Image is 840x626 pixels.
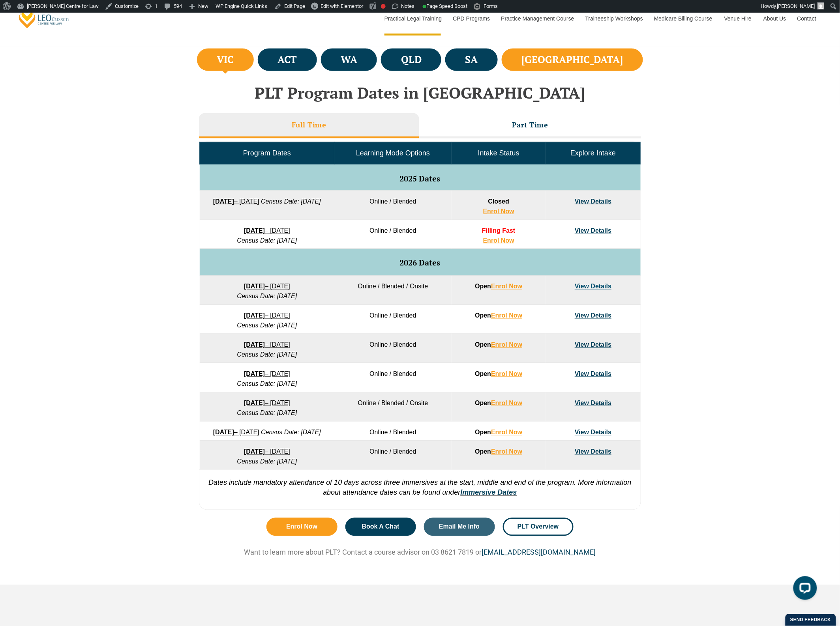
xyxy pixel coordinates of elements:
a: Enrol Now [491,312,522,319]
strong: Open [475,283,522,290]
a: Enrol Now [491,342,522,348]
td: Online / Blended [334,334,451,363]
a: Immersive Dates [461,489,517,497]
em: Census Date: [DATE] [237,410,297,417]
a: PLT Overview [503,518,574,536]
em: Census Date: [DATE] [237,458,297,465]
em: Census Date: [DATE] [261,429,321,436]
td: Online / Blended [334,191,451,220]
iframe: LiveChat chat widget [787,573,820,606]
span: 2026 Dates [400,258,441,268]
h4: WA [341,53,357,66]
h3: Part Time [512,120,548,129]
a: View Details [575,227,611,234]
td: Online / Blended [334,305,451,334]
td: Online / Blended / Onsite [334,392,451,422]
em: Census Date: [DATE] [237,351,297,358]
a: [DATE]– [DATE] [244,342,290,348]
a: [DATE]– [DATE] [244,312,290,319]
strong: Open [475,312,522,319]
h4: ACT [277,53,297,66]
a: Contact [791,2,822,36]
td: Online / Blended [334,422,451,441]
h4: QLD [401,53,422,66]
a: Book A Chat [345,518,416,536]
em: Census Date: [DATE] [237,322,297,329]
a: [PERSON_NAME] Centre for Law [18,6,70,29]
em: Census Date: [DATE] [237,237,297,244]
a: View Details [575,429,611,436]
span: Filling Fast [482,227,515,234]
a: Enrol Now [491,429,522,436]
h2: PLT Program Dates in [GEOGRAPHIC_DATA] [195,84,645,101]
strong: Open [475,371,522,377]
span: 2025 Dates [400,173,441,184]
td: Online / Blended [334,363,451,392]
strong: [DATE] [244,448,265,455]
a: Enrol Now [483,208,514,215]
a: Enrol Now [491,371,522,377]
span: [PERSON_NAME] [777,3,815,9]
strong: Open [475,429,522,436]
a: Traineeship Workshops [579,2,648,36]
a: View Details [575,371,611,377]
h4: [GEOGRAPHIC_DATA] [522,53,623,66]
a: View Details [575,400,611,407]
span: Edit with Elementor [321,3,363,9]
strong: [DATE] [244,312,265,319]
a: Enrol Now [483,237,514,244]
a: Enrol Now [491,283,522,290]
a: [DATE]– [DATE] [213,429,259,436]
a: About Us [757,2,791,36]
span: Book A Chat [362,524,399,530]
a: [DATE]– [DATE] [244,448,290,455]
a: Practice Management Course [495,2,579,36]
strong: [DATE] [213,429,234,436]
strong: [DATE] [244,283,265,290]
em: Dates include mandatory attendance of 10 days across three immersives at the start, middle and en... [208,479,632,497]
a: View Details [575,283,611,290]
span: Program Dates [243,149,291,157]
strong: [DATE] [244,400,265,407]
a: Practical Legal Training [379,2,447,36]
span: Learning Mode Options [356,149,430,157]
td: Online / Blended [334,220,451,249]
span: Explore Intake [570,149,616,157]
a: [DATE]– [DATE] [244,227,290,234]
strong: [DATE] [244,342,265,348]
a: CPD Programs [447,2,495,36]
a: [DATE]– [DATE] [213,198,259,205]
strong: [DATE] [213,198,234,205]
span: Enrol Now [286,524,317,530]
span: Closed [488,198,509,205]
strong: Open [475,400,522,407]
strong: [DATE] [244,371,265,377]
a: [DATE]– [DATE] [244,371,290,377]
h3: Full Time [292,120,326,129]
a: [DATE]– [DATE] [244,283,290,290]
a: View Details [575,312,611,319]
td: Online / Blended / Onsite [334,276,451,305]
a: Email Me Info [424,518,495,536]
a: View Details [575,198,611,205]
a: Medicare Billing Course [648,2,718,36]
a: View Details [575,342,611,348]
span: Email Me Info [439,524,480,530]
a: Enrol Now [266,518,337,536]
a: View Details [575,448,611,455]
a: [DATE]– [DATE] [244,400,290,407]
em: Census Date: [DATE] [261,198,321,205]
strong: Open [475,448,522,455]
strong: Open [475,342,522,348]
div: Focus keyphrase not set [381,4,386,9]
td: Online / Blended [334,441,451,470]
em: Census Date: [DATE] [237,293,297,300]
span: PLT Overview [517,524,559,530]
em: Census Date: [DATE] [237,381,297,387]
span: Intake Status [478,149,519,157]
h4: SA [465,53,478,66]
a: Venue Hire [718,2,757,36]
a: Enrol Now [491,448,522,455]
h4: VIC [217,53,234,66]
